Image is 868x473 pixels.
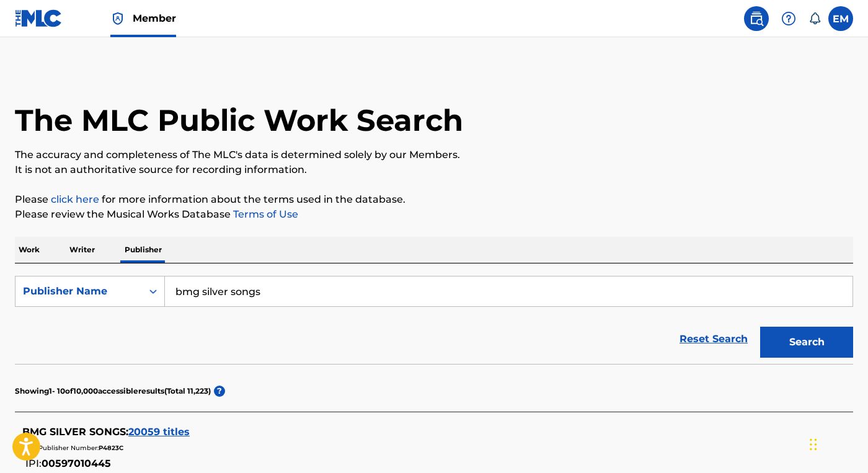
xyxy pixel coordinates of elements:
[15,148,853,162] p: The accuracy and completeness of The MLC's data is determined solely by our Members.
[214,386,225,397] span: ?
[15,9,63,27] img: MLC Logo
[121,237,166,263] p: Publisher
[828,6,853,31] div: User Menu
[15,386,211,397] p: Showing 1 - 10 of 10,000 accessible results (Total 11,223 )
[806,413,868,473] iframe: Chat Widget
[808,12,821,25] div: Notifications
[15,162,853,177] p: It is not an authoritative source for recording information.
[15,192,853,207] p: Please for more information about the terms used in the database.
[810,426,817,463] div: Drag
[22,444,99,452] span: MLC Publisher Number:
[744,6,769,31] a: Public Search
[673,325,754,353] a: Reset Search
[776,6,801,31] div: Help
[66,237,99,263] p: Writer
[110,11,125,26] img: Top Rightsholder
[42,458,111,469] span: 00597010445
[15,102,463,139] h1: The MLC Public Work Search
[749,11,764,26] img: search
[15,207,853,222] p: Please review the Musical Works Database
[25,458,42,469] span: IPI:
[15,237,43,263] p: Work
[760,327,853,358] button: Search
[128,426,190,438] span: 20059 titles
[133,11,176,25] span: Member
[22,426,128,438] span: BMG SILVER SONGS :
[231,208,298,220] a: Terms of Use
[23,284,135,299] div: Publisher Name
[781,11,796,26] img: help
[15,276,853,364] form: Search Form
[51,193,99,205] a: click here
[99,444,123,452] span: P4823C
[833,298,868,398] iframe: Resource Center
